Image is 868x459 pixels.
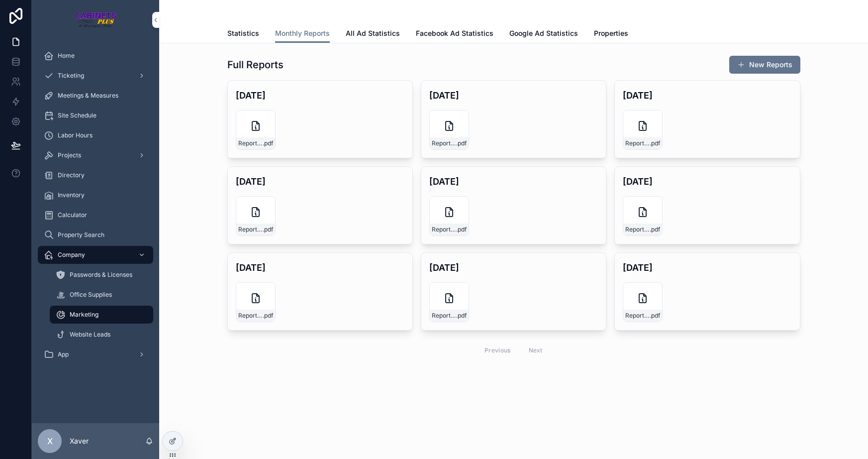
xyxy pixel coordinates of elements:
span: .pdf [456,139,467,147]
a: [DATE]Report-April-2025.pdf [421,166,606,244]
p: Xaver [70,436,89,446]
a: Passwords & Licenses [50,266,153,284]
span: Company [58,251,85,259]
a: [DATE]Report-May-2025.pdf [227,166,413,244]
a: [DATE]Report-March-2025.pdf [614,166,800,244]
span: .pdf [263,226,273,233]
a: Inventory [38,186,153,204]
span: .pdf [263,312,273,320]
a: [DATE]Report-February-2025.pdf [227,252,413,331]
h4: [DATE] [623,89,791,102]
span: .pdf [650,312,660,320]
a: Monthly Reports [275,24,330,43]
button: New Reports [729,56,800,74]
span: Report-March-2025 [625,226,650,233]
h4: [DATE] [623,261,791,274]
a: Projects [38,146,153,164]
span: Report-June-2025 [625,139,650,147]
a: Website Leads [50,326,153,344]
h4: [DATE] [429,175,598,188]
span: Monthly Reports [275,28,330,38]
a: [DATE]Report-January-2025.pdf [421,252,606,331]
span: Property Search [58,231,104,239]
span: .pdf [456,226,467,233]
a: Properties [594,24,628,44]
a: Directory [38,166,153,184]
h4: [DATE] [429,261,598,274]
span: Report-January-2025 [432,312,456,320]
a: Labor Hours [38,126,153,144]
span: Facebook Ad Statistics [416,28,493,38]
span: Website Leads [70,331,110,339]
a: Statistics [227,24,259,44]
span: Statistics [227,28,259,38]
span: .pdf [650,226,660,233]
span: Report-February-2025 [238,312,263,320]
span: Properties [594,28,628,38]
span: Report-December-2024 [625,312,650,320]
a: Google Ad Statistics [509,24,578,44]
a: Calculator [38,206,153,224]
span: Office Supplies [70,291,112,299]
h4: [DATE] [236,89,404,102]
span: Inventory [58,191,85,199]
img: App logo [75,12,117,28]
span: Report-May-2025 [238,226,263,233]
a: Home [38,47,153,65]
span: .pdf [650,139,660,147]
span: Report-July-2025 [432,139,456,147]
span: Report-April-2025 [432,226,456,233]
a: Site Schedule [38,107,153,124]
h4: [DATE] [623,175,791,188]
span: App [58,350,69,358]
span: Site Schedule [58,112,96,119]
span: Marketing [70,311,98,319]
span: X [47,435,53,447]
h4: [DATE] [236,175,404,188]
a: App [38,345,153,363]
a: All Ad Statistics [346,24,400,44]
h1: Full Reports [227,58,284,72]
a: [DATE]Report-December-2024.pdf [614,252,800,331]
span: Projects [58,151,81,159]
h4: [DATE] [429,89,598,102]
a: Meetings & Measures [38,87,153,105]
span: .pdf [456,312,467,320]
span: Directory [58,171,85,179]
span: Labor Hours [58,131,93,139]
span: All Ad Statistics [346,28,400,38]
h4: [DATE] [236,261,404,274]
div: scrollable content [32,40,159,376]
span: Ticketing [58,72,84,80]
span: Report-August-2025 [238,139,263,147]
a: Facebook Ad Statistics [416,24,493,44]
span: Home [58,52,75,60]
a: Ticketing [38,67,153,85]
a: Company [38,246,153,264]
span: Google Ad Statistics [509,28,578,38]
a: [DATE]Report-July-2025.pdf [421,80,606,158]
span: Passwords & Licenses [70,271,132,279]
a: [DATE]Report-August-2025.pdf [227,80,413,158]
span: .pdf [263,139,273,147]
span: Calculator [58,211,87,219]
a: [DATE]Report-June-2025.pdf [614,80,800,158]
span: Meetings & Measures [58,92,118,100]
a: Property Search [38,226,153,244]
a: Marketing [50,306,153,324]
a: Office Supplies [50,286,153,304]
